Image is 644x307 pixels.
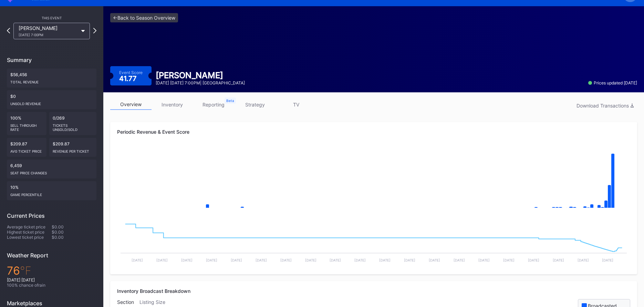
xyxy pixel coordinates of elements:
[20,264,31,277] span: ℉
[117,216,630,267] svg: Chart title
[193,99,234,110] a: reporting
[52,235,96,240] div: $0.00
[52,229,96,235] div: $0.00
[117,129,630,135] div: Periodic Revenue & Event Score
[7,16,96,20] div: This Event
[119,75,138,82] div: 41.77
[578,258,589,262] text: [DATE]
[117,147,630,216] svg: Chart title
[156,258,168,262] text: [DATE]
[305,258,316,262] text: [DATE]
[7,160,96,178] div: 6,459
[454,258,465,262] text: [DATE]
[110,13,178,22] a: <-Back to Season Overview
[49,112,97,135] div: 0/269
[256,258,267,262] text: [DATE]
[117,288,630,294] div: Inventory Broadcast Breakdown
[7,57,96,63] div: Summary
[181,258,193,262] text: [DATE]
[53,121,93,132] div: Tickets Unsold/Sold
[7,283,96,288] div: 100 % chance of rain
[577,103,634,109] div: Download Transactions
[119,70,143,75] div: Event Score
[553,258,564,262] text: [DATE]
[602,258,613,262] text: [DATE]
[19,25,78,37] div: [PERSON_NAME]
[156,70,245,80] div: [PERSON_NAME]
[7,277,96,283] div: [DATE] [DATE]
[10,190,93,197] div: Game percentile
[10,146,43,153] div: Avg ticket price
[478,258,490,262] text: [DATE]
[7,112,46,135] div: 100%
[231,258,242,262] text: [DATE]
[10,77,93,84] div: Total Revenue
[110,99,152,110] a: overview
[132,258,143,262] text: [DATE]
[52,224,96,229] div: $0.00
[7,212,96,219] div: Current Prices
[404,258,415,262] text: [DATE]
[156,80,245,85] div: [DATE] [DATE] 7:00PM | [GEOGRAPHIC_DATA]
[503,258,515,262] text: [DATE]
[276,99,317,110] a: TV
[49,138,97,157] div: $209.87
[234,99,276,110] a: strategy
[7,229,52,235] div: Highest ticket price
[7,181,96,200] div: 10%
[206,258,217,262] text: [DATE]
[10,168,93,175] div: seat price changes
[19,33,78,37] div: [DATE] 7:00PM
[10,99,93,106] div: Unsold Revenue
[7,300,96,307] div: Marketplaces
[10,121,43,132] div: Sell Through Rate
[7,235,52,240] div: Lowest ticket price
[573,101,637,110] button: Download Transactions
[7,69,96,88] div: $56,456
[7,90,96,109] div: $0
[429,258,440,262] text: [DATE]
[280,258,292,262] text: [DATE]
[152,99,193,110] a: inventory
[588,80,637,85] div: Prices updated [DATE]
[7,138,46,157] div: $209.87
[7,224,52,229] div: Average ticket price
[354,258,366,262] text: [DATE]
[379,258,391,262] text: [DATE]
[7,264,96,277] div: 76
[330,258,341,262] text: [DATE]
[53,146,93,153] div: Revenue per ticket
[528,258,539,262] text: [DATE]
[7,252,96,259] div: Weather Report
